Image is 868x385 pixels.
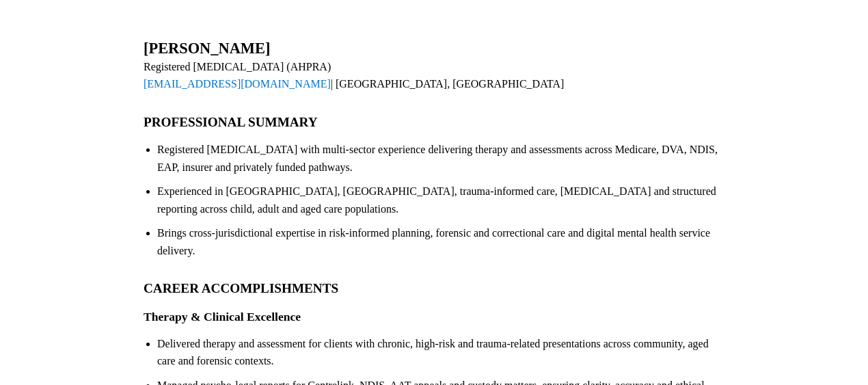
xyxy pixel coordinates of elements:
[157,335,724,370] li: Delivered therapy and assessment for clients with chronic, high-risk and trauma-related presentat...
[157,141,724,176] li: Registered [MEDICAL_DATA] with multi-sector experience delivering therapy and assessments across ...
[144,58,724,93] div: Registered [MEDICAL_DATA] (AHPRA) | [GEOGRAPHIC_DATA], [GEOGRAPHIC_DATA]
[157,183,724,217] li: Experienced in [GEOGRAPHIC_DATA], [GEOGRAPHIC_DATA], trauma-informed care, [MEDICAL_DATA] and str...
[144,78,331,90] a: [EMAIL_ADDRESS][DOMAIN_NAME]
[144,280,724,296] h2: CAREER ACCOMPLISHMENTS
[144,114,724,130] h2: PROFESSIONAL SUMMARY
[157,224,724,259] li: Brings cross-jurisdictional expertise in risk-informed planning, forensic and correctional care a...
[144,310,724,324] h3: Therapy & Clinical Excellence
[144,40,724,58] h1: [PERSON_NAME]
